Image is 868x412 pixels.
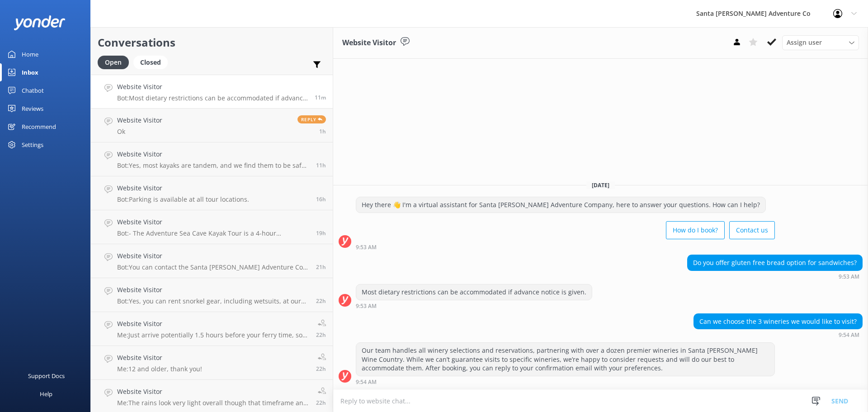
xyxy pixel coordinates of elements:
[316,229,326,237] span: Sep 15 2025 03:00pm (UTC -07:00) America/Tijuana
[117,285,309,295] h4: Website Visitor
[98,34,326,51] h2: Conversations
[117,365,202,373] p: Me: 12 and older, thank you!
[586,181,615,189] span: [DATE]
[687,273,863,279] div: Sep 16 2025 09:53am (UTC -07:00) America/Tijuana
[729,221,775,239] button: Contact us
[117,331,309,339] p: Me: Just arrive potentially 1.5 hours before your ferry time, so 7:30 if you want to better mitig...
[117,128,162,136] p: Ok
[91,210,333,244] a: Website VisitorBot:- The Adventure Sea Cave Kayak Tour is a 4-hour immersive experience, includin...
[91,278,333,312] a: Website VisitorBot:Yes, you can rent snorkel gear, including wetsuits, at our island storefront o...
[22,45,38,63] div: Home
[117,195,249,204] p: Bot: Parking is available at all tour locations.
[356,303,377,309] strong: 9:53 AM
[117,399,309,407] p: Me: The rains look very light overall though that timeframe and if there is a cancellation by the...
[22,63,38,81] div: Inbox
[117,229,309,237] p: Bot: - The Adventure Sea Cave Kayak Tour is a 4-hour immersive experience, including preparation,...
[98,56,129,69] div: Open
[666,221,725,239] button: How do I book?
[688,255,862,270] div: Do you offer gluten free bread option for sandwiches?
[839,332,859,338] strong: 9:54 AM
[694,314,862,329] div: Can we choose the 3 wineries we would like to visit?
[14,15,66,30] img: yonder-white-logo.png
[356,245,377,250] strong: 9:53 AM
[98,57,133,67] a: Open
[356,379,775,385] div: Sep 16 2025 09:54am (UTC -07:00) America/Tijuana
[22,99,43,118] div: Reviews
[91,75,333,109] a: Website VisitorBot:Most dietary restrictions can be accommodated if advance notice is given.11m
[297,115,326,123] span: Reply
[40,385,52,403] div: Help
[316,263,326,271] span: Sep 15 2025 12:20pm (UTC -07:00) America/Tijuana
[117,149,309,159] h4: Website Visitor
[117,161,309,170] p: Bot: Yes, most kayaks are tandem, and we find them to be safer and more enjoyable than single kay...
[22,136,43,154] div: Settings
[117,94,308,102] p: Bot: Most dietary restrictions can be accommodated if advance notice is given.
[117,115,162,125] h4: Website Visitor
[91,176,333,210] a: Website VisitorBot:Parking is available at all tour locations.16h
[315,94,326,101] span: Sep 16 2025 09:53am (UTC -07:00) America/Tijuana
[316,365,326,373] span: Sep 15 2025 11:21am (UTC -07:00) America/Tijuana
[787,38,822,47] span: Assign user
[117,297,309,305] p: Bot: Yes, you can rent snorkel gear, including wetsuits, at our island storefront on [GEOGRAPHIC_...
[28,367,65,385] div: Support Docs
[316,297,326,305] span: Sep 15 2025 12:03pm (UTC -07:00) America/Tijuana
[91,109,333,142] a: Website VisitorOkReply1h
[133,56,168,69] div: Closed
[91,346,333,380] a: Website VisitorMe:12 and older, thank you!22h
[356,284,592,300] div: Most dietary restrictions can be accommodated if advance notice is given.
[316,331,326,339] span: Sep 15 2025 11:25am (UTC -07:00) America/Tijuana
[356,244,775,250] div: Sep 16 2025 09:53am (UTC -07:00) America/Tijuana
[22,81,44,99] div: Chatbot
[117,353,202,363] h4: Website Visitor
[91,142,333,176] a: Website VisitorBot:Yes, most kayaks are tandem, and we find them to be safer and more enjoyable t...
[356,343,774,376] div: Our team handles all winery selections and reservations, partnering with over a dozen premier win...
[133,57,172,67] a: Closed
[782,35,859,50] div: Assign User
[839,274,859,279] strong: 9:53 AM
[117,251,309,261] h4: Website Visitor
[91,244,333,278] a: Website VisitorBot:You can contact the Santa [PERSON_NAME] Adventure Co. team at [PHONE_NUMBER], ...
[356,379,377,385] strong: 9:54 AM
[117,387,309,397] h4: Website Visitor
[356,197,765,213] div: Hey there 👋 I'm a virtual assistant for Santa [PERSON_NAME] Adventure Company, here to answer you...
[356,303,592,309] div: Sep 16 2025 09:53am (UTC -07:00) America/Tijuana
[316,161,326,169] span: Sep 15 2025 10:46pm (UTC -07:00) America/Tijuana
[91,312,333,346] a: Website VisitorMe:Just arrive potentially 1.5 hours before your ferry time, so 7:30 if you want t...
[117,183,249,193] h4: Website Visitor
[117,263,309,271] p: Bot: You can contact the Santa [PERSON_NAME] Adventure Co. team at [PHONE_NUMBER], or by emailing...
[117,217,309,227] h4: Website Visitor
[316,195,326,203] span: Sep 15 2025 05:27pm (UTC -07:00) America/Tijuana
[693,331,863,338] div: Sep 16 2025 09:54am (UTC -07:00) America/Tijuana
[117,319,309,329] h4: Website Visitor
[319,128,326,135] span: Sep 16 2025 08:35am (UTC -07:00) America/Tijuana
[117,82,308,92] h4: Website Visitor
[342,37,396,49] h3: Website Visitor
[22,118,56,136] div: Recommend
[316,399,326,407] span: Sep 15 2025 11:19am (UTC -07:00) America/Tijuana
